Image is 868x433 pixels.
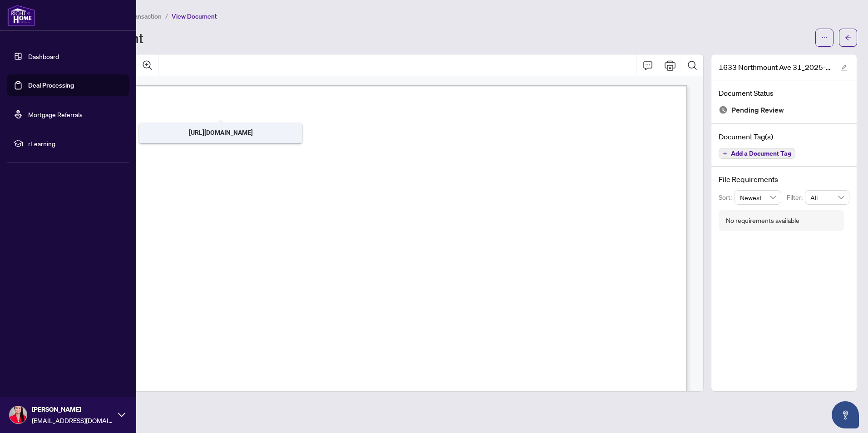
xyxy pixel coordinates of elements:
p: Sort: [719,192,735,202]
span: [PERSON_NAME] [32,404,113,414]
a: Deal Processing [28,81,74,89]
span: 1633 Northmount Ave 31_2025-09-23 19_22_50 2.pdf [719,62,832,73]
div: No requirements available [726,216,799,226]
span: edit [841,64,847,71]
img: Document Status [719,105,728,114]
span: Pending Review [731,104,784,116]
a: Dashboard [28,52,59,60]
span: ellipsis [821,34,828,41]
img: logo [7,5,35,26]
li: / [165,11,168,21]
span: [EMAIL_ADDRESS][DOMAIN_NAME] [32,415,113,425]
a: Mortgage Referrals [28,110,83,118]
img: Profile Icon [10,406,27,423]
h4: Document Status [719,88,849,98]
span: Newest [740,191,776,204]
span: View Document [172,12,217,20]
span: Add a Document Tag [731,150,791,157]
span: plus [723,151,727,156]
span: View Transaction [113,12,162,20]
span: arrow-left [845,34,851,41]
h4: File Requirements [719,174,849,185]
h4: Document Tag(s) [719,131,849,142]
span: rLearning [28,138,123,148]
button: Add a Document Tag [719,148,795,159]
p: Filter: [787,192,805,202]
button: Open asap [832,401,859,428]
span: All [810,191,844,204]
